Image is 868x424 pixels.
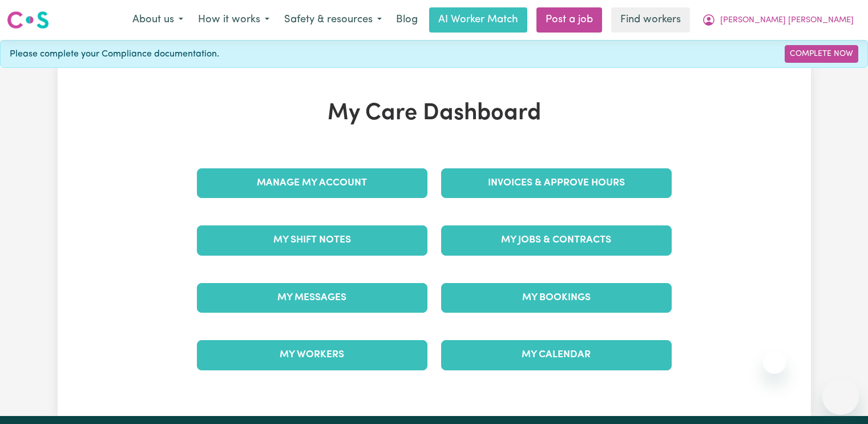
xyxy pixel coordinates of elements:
a: My Shift Notes [197,225,427,255]
button: How it works [191,8,277,32]
span: Please complete your Compliance documentation. [10,47,219,61]
a: Invoices & Approve Hours [441,168,672,198]
a: Complete Now [785,45,858,63]
a: My Messages [197,283,427,313]
a: My Workers [197,340,427,370]
a: Post a job [536,7,602,33]
h1: My Care Dashboard [190,100,679,127]
a: Manage My Account [197,168,427,198]
span: [PERSON_NAME] [PERSON_NAME] [720,14,854,27]
a: My Jobs & Contracts [441,225,672,255]
a: Find workers [611,7,690,33]
a: My Calendar [441,340,672,370]
button: Safety & resources [277,8,389,32]
button: My Account [695,8,861,32]
a: Blog [389,7,425,33]
a: My Bookings [441,283,672,313]
img: Careseekers logo [7,10,49,30]
button: About us [125,8,191,32]
iframe: Button to launch messaging window [822,378,859,415]
iframe: Close message [763,351,786,374]
a: AI Worker Match [429,7,527,33]
a: Careseekers logo [7,7,49,33]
